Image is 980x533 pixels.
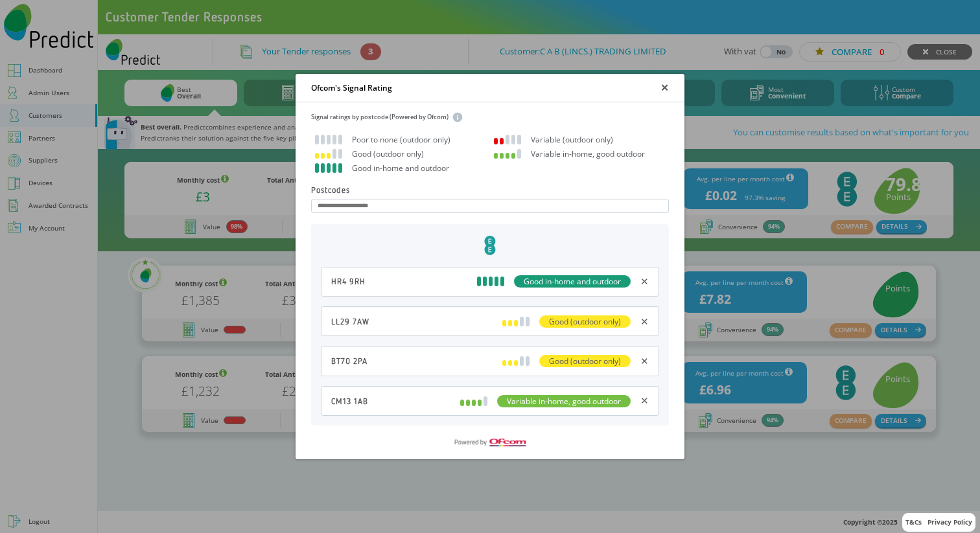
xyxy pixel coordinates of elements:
img: Information [452,112,463,122]
div: Postcodes [311,185,669,195]
div: Variable in-home, good outdoor [494,149,665,159]
div: Signal ratings by postcode (Powered by Ofcom) [311,112,669,122]
div: Poor to none (outdoor only) [315,135,486,144]
div: Good (outdoor only) [539,355,631,367]
a: T&Cs [905,517,922,527]
img: Ofcom [451,435,529,449]
div: CM13 1AB [331,396,368,406]
a: Privacy Policy [927,517,972,527]
div: Good (outdoor only) [315,149,486,159]
div: ✕ [660,82,669,94]
div: Good in-home and outdoor [315,163,486,173]
div: ✕ [640,315,649,328]
div: ✕ [640,275,649,288]
div: BT70 2PA [331,356,367,366]
div: LL29 7AW [331,317,369,326]
div: ✕ [640,355,649,367]
div: HR4 9RH [331,277,366,286]
div: Ofcom's Signal Rating [311,82,392,93]
div: Variable in-home, good outdoor [497,395,631,407]
div: Good (outdoor only) [539,315,631,328]
div: Good in-home and outdoor [514,275,631,288]
div: ✕ [640,394,649,407]
div: Variable (outdoor only) [494,135,665,144]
